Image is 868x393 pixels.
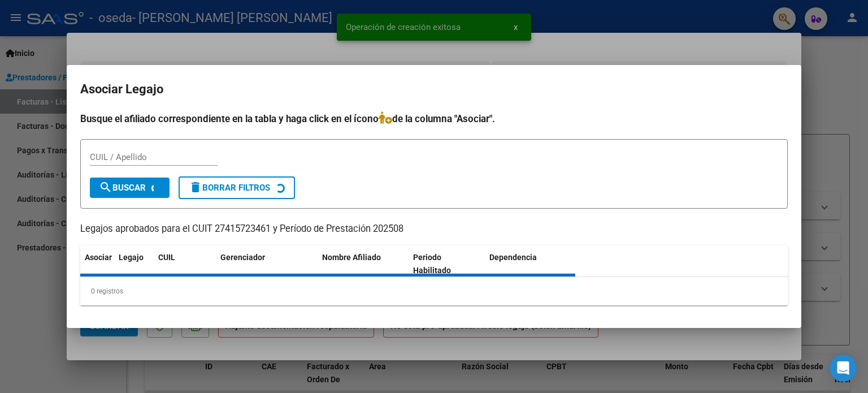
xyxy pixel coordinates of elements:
[220,253,265,262] span: Gerenciador
[413,253,451,275] span: Periodo Habilitado
[85,253,112,262] span: Asociar
[485,245,576,283] datatable-header-cell: Dependencia
[119,253,144,262] span: Legajo
[830,355,857,382] div: Open Intercom Messenger
[99,180,112,194] mat-icon: search
[189,180,202,194] mat-icon: delete
[154,245,216,283] datatable-header-cell: CUIL
[158,253,175,262] span: CUIL
[409,245,485,283] datatable-header-cell: Periodo Habilitado
[322,253,381,262] span: Nombre Afiliado
[99,183,146,193] span: Buscar
[90,178,170,198] button: Buscar
[80,111,788,126] h4: Busque el afiliado correspondiente en la tabla y haga click en el ícono de la columna "Asociar".
[216,245,318,283] datatable-header-cell: Gerenciador
[114,245,154,283] datatable-header-cell: Legajo
[189,183,270,193] span: Borrar Filtros
[318,245,409,283] datatable-header-cell: Nombre Afiliado
[80,245,114,283] datatable-header-cell: Asociar
[489,253,537,262] span: Dependencia
[80,79,788,100] h2: Asociar Legajo
[80,222,788,236] p: Legajos aprobados para el CUIT 27415723461 y Período de Prestación 202508
[179,176,295,199] button: Borrar Filtros
[80,277,788,305] div: 0 registros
